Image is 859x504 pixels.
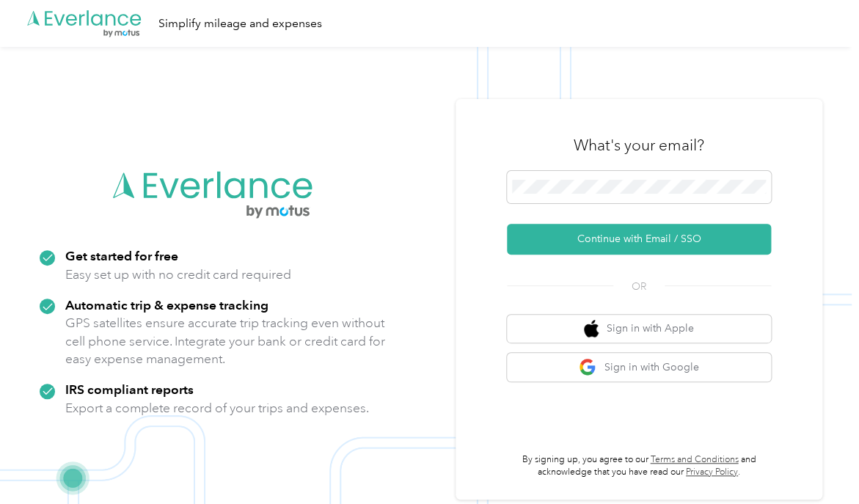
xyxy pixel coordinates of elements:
[65,266,291,284] p: Easy set up with no credit card required
[65,381,194,397] strong: IRS compliant reports
[507,353,771,381] button: google logoSign in with Google
[579,358,597,376] img: google logo
[65,297,268,313] strong: Automatic trip & expense tracking
[507,315,771,343] button: apple logoSign in with Apple
[686,467,738,478] a: Privacy Policy
[777,422,859,504] iframe: Everlance-gr Chat Button Frame
[65,399,369,417] p: Export a complete record of your trips and expenses.
[650,454,738,465] a: Terms and Conditions
[584,320,599,338] img: apple logo
[507,453,771,479] p: By signing up, you agree to our and acknowledge that you have read our .
[65,314,386,368] p: GPS satellites ensure accurate trip tracking even without cell phone service. Integrate your bank...
[613,279,665,294] span: OR
[507,224,771,255] button: Continue with Email / SSO
[65,248,178,263] strong: Get started for free
[574,135,704,156] h3: What's your email?
[158,15,322,33] div: Simplify mileage and expenses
